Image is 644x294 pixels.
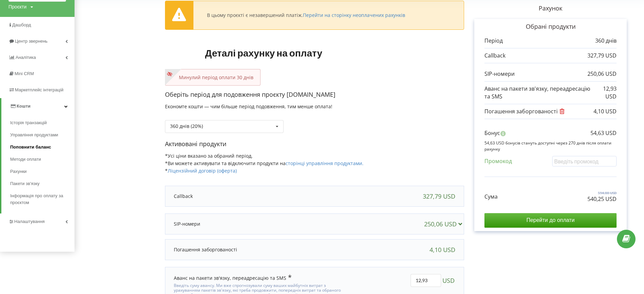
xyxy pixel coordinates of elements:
p: 4,10 USD [594,108,617,115]
p: Активовані продукти [165,140,464,149]
p: Сума [484,193,498,201]
span: Аналiтика [16,55,36,60]
span: Поповнити баланс [10,144,51,151]
p: Обрані продукти [484,22,617,31]
a: Рахунки [10,165,75,178]
p: Аванс на пакети зв'язку, переадресацію та SMS [484,85,594,100]
a: Кошти [1,98,75,114]
p: Callback [174,193,193,200]
input: Перейти до оплати [484,213,617,227]
span: USD [442,274,455,287]
div: Аванс на пакети зв'язку, переадресацію та SMS [174,274,292,281]
input: Введіть промокод [552,156,617,166]
span: Налаштування [14,219,45,224]
span: Кошти [17,104,30,109]
span: Методи оплати [10,156,41,163]
div: 4,10 USD [430,246,455,253]
a: сторінці управління продуктами. [286,160,363,166]
span: Економте кошти — чим більше період подовження, тим менше оплата! [165,103,332,110]
p: SIP-номери [484,70,515,78]
p: Минулий період оплати 30 днів [172,74,253,81]
p: Промокод [484,157,512,165]
p: Погашення заборгованості [174,246,237,253]
a: Інформація про оплату за проєктом [10,190,75,209]
span: Центр звернень [15,39,47,44]
p: Оберіть період для подовження проєкту [DOMAIN_NAME] [165,90,464,99]
a: Поповнити баланс [10,141,75,153]
p: Рахунок [464,4,637,13]
p: 250,06 USD [587,70,617,78]
span: *Усі ціни вказано за обраний період. [165,153,253,159]
p: Період [484,37,503,45]
span: Дашборд [12,22,31,27]
p: 540,25 USD [587,195,617,203]
a: Ліцензійний договір (оферта) [168,167,237,174]
span: Mini CRM [15,71,34,76]
p: 327,79 USD [587,52,617,60]
a: Пакети зв'язку [10,178,75,190]
div: В цьому проєкті є незавершений платіж. [207,12,405,18]
div: 327,79 USD [423,193,455,200]
span: Пакети зв'язку [10,180,40,187]
p: 594,88 USD [587,190,617,195]
div: 250,06 USD [424,221,465,227]
div: Проєкти [8,3,26,10]
span: Управління продуктами [10,132,58,138]
a: Управління продуктами [10,129,75,141]
p: Callback [484,52,505,60]
span: *Ви можете активувати та відключити продукти на [165,160,363,166]
span: Рахунки [10,168,27,175]
a: Перейти на сторінку неоплачених рахунків [303,12,405,18]
div: 360 днів (20%) [170,124,203,129]
p: SIP-номери [174,221,200,227]
a: Історія транзакцій [10,117,75,129]
p: 54,63 USD [590,129,617,137]
span: Інформація про оплату за проєктом [10,193,71,206]
p: Погашення заборгованості [484,108,566,115]
p: 54,63 USD бонусів стануть доступні через 270 днів після оплати рахунку [484,140,617,152]
span: Маркетплейс інтеграцій [15,87,63,92]
span: Історія транзакцій [10,119,47,126]
h1: Деталі рахунку на оплату [165,37,362,69]
p: 360 днів [595,37,617,45]
p: 12,93 USD [594,85,617,100]
p: Бонус [484,129,500,137]
a: Методи оплати [10,153,75,165]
